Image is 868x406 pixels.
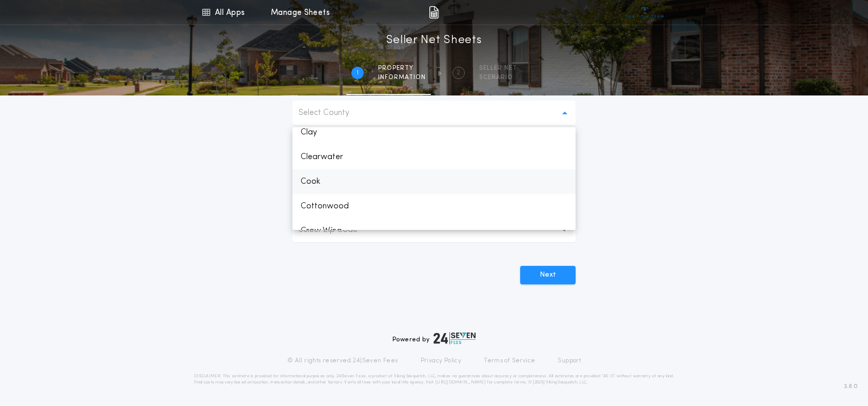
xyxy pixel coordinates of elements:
h1: Seller Net Sheets [386,32,482,49]
ul: Select County [292,127,576,230]
p: Clay [292,120,576,145]
button: Next [520,266,576,284]
a: [URL][DOMAIN_NAME] [435,380,486,384]
p: Select County [299,107,366,119]
p: © All rights reserved. 24|Seven Fees [287,357,398,365]
span: Property [378,64,426,72]
p: Crow Wing [292,219,576,243]
img: logo [433,332,476,344]
span: information [378,73,426,82]
p: DISCLAIMER: This estimate is provided for informational purposes only. 24|Seven Fees, a product o... [194,373,674,385]
span: SCENARIO [479,73,517,82]
button: Select Zip Code [292,218,576,242]
h2: 2 [457,69,460,77]
span: 3.8.0 [844,382,858,391]
button: Select County [292,101,576,125]
span: SELLER NET [479,64,517,72]
img: vs-icon [626,7,664,17]
a: Privacy Policy [421,357,462,365]
p: Cottonwood [292,194,576,219]
img: img [429,6,439,18]
p: Select Zip Code [299,224,374,236]
a: Support [558,357,581,365]
a: Terms of Service [484,357,535,365]
h2: 1 [357,69,359,77]
p: Cook [292,169,576,194]
div: Powered by [392,332,476,344]
p: Clearwater [292,145,576,169]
